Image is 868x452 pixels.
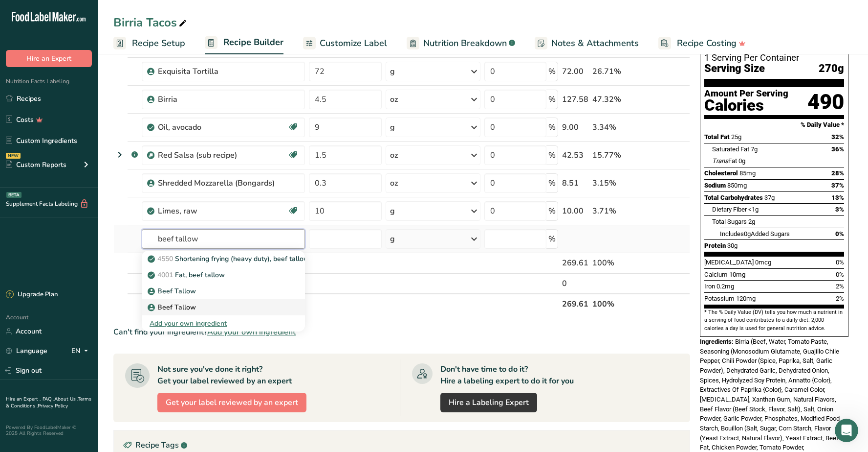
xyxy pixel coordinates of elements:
[739,169,756,177] span: 85mg
[142,299,305,315] a: Beef Tallow
[390,205,395,217] div: g
[113,32,185,54] a: Recipe Setup
[704,119,844,131] section: % Daily Value *
[751,145,758,153] span: 7g
[755,259,771,266] span: 0mcg
[440,363,574,387] div: Don't have time to do it? Hire a labeling expert to do it for you
[831,145,844,153] span: 36%
[592,205,644,217] div: 3.71%
[440,393,537,412] a: Hire a Labeling Expert
[303,32,387,54] a: Customize Label
[704,283,715,290] span: Iron
[147,152,154,159] img: Sub Recipe
[738,157,745,165] span: 0g
[716,283,734,290] span: 0.2mg
[205,31,283,55] a: Recipe Builder
[158,149,280,161] div: Red Salsa (sub recipe)
[562,66,588,77] div: 72.00
[157,393,306,412] button: Get your label reviewed by an expert
[700,338,734,345] span: Ingredients:
[592,121,644,133] div: 3.34%
[390,121,395,133] div: g
[712,145,749,153] span: Saturated Fat
[223,36,283,49] span: Recipe Builder
[150,302,196,312] p: Beef Tallow
[158,66,280,77] div: Exquisita Tortilla
[836,271,844,278] span: 0%
[390,66,395,77] div: g
[731,133,741,141] span: 25g
[831,133,844,141] span: 32%
[142,229,305,249] input: Add Ingredient
[592,94,644,105] div: 47.32%
[562,94,588,105] div: 127.58
[142,315,305,332] div: Add your own ingredient
[535,32,639,54] a: Notes & Attachments
[658,32,746,54] a: Recipe Costing
[551,37,639,50] span: Notes & Attachments
[704,309,844,333] section: * The % Daily Value (DV) tells you how much a nutrient in a serving of food contributes to a dail...
[150,270,225,280] p: Fat, beef tallow
[207,326,296,338] span: Add your own ingredient
[704,194,763,201] span: Total Carbohydrates
[720,230,790,238] span: Includes Added Sugars
[6,396,91,409] a: Terms & Conditions .
[6,50,92,67] button: Hire an Expert
[831,169,844,177] span: 28%
[704,53,844,63] div: 1 Serving Per Container
[560,293,590,314] th: 269.61
[704,89,788,98] div: Amount Per Serving
[6,153,21,159] div: NEW
[6,425,92,436] div: Powered By FoodLabelMaker © 2025 All Rights Reserved
[704,271,728,278] span: Calcium
[390,94,398,105] div: oz
[727,242,738,249] span: 30g
[320,37,387,50] span: Customize Label
[592,177,644,189] div: 3.15%
[819,63,844,75] span: 270g
[729,271,745,278] span: 10mg
[704,133,730,141] span: Total Fat
[712,157,728,165] i: Trans
[71,345,92,357] div: EN
[150,254,360,264] p: Shortening frying (heavy duty), beef tallow and cottonseed
[38,403,68,409] a: Privacy Policy
[748,206,759,213] span: <1g
[835,206,844,213] span: 3%
[132,37,185,50] span: Recipe Setup
[54,396,78,403] a: About Us .
[140,293,560,314] th: Net Totals
[592,257,644,269] div: 100%
[592,66,644,77] div: 26.71%
[831,182,844,189] span: 37%
[150,318,297,329] div: Add your own ingredient
[704,242,726,249] span: Protein
[736,295,756,302] span: 120mg
[157,363,292,387] div: Not sure you've done it right? Get your label reviewed by an expert
[748,218,755,225] span: 2g
[562,205,588,217] div: 10.00
[142,283,305,299] a: Beef Tallow
[836,283,844,290] span: 2%
[158,177,280,189] div: Shredded Mozzarella (Bongards)
[423,37,507,50] span: Nutrition Breakdown
[113,326,690,338] div: Can't find your ingredient?
[6,160,66,170] div: Custom Reports
[150,286,196,296] p: Beef Tallow
[562,257,588,269] div: 269.61
[390,149,398,161] div: oz
[677,37,737,50] span: Recipe Costing
[704,295,735,302] span: Potassium
[142,267,305,283] a: 4001Fat, beef tallow
[6,192,22,198] div: BETA
[835,230,844,238] span: 0%
[712,218,747,225] span: Total Sugars
[6,290,58,300] div: Upgrade Plan
[712,206,747,213] span: Dietary Fiber
[562,121,588,133] div: 9.00
[704,169,738,177] span: Cholesterol
[142,251,305,267] a: 4550Shortening frying (heavy duty), beef tallow and cottonseed
[727,182,747,189] span: 850mg
[562,278,588,289] div: 0
[158,94,280,105] div: Birria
